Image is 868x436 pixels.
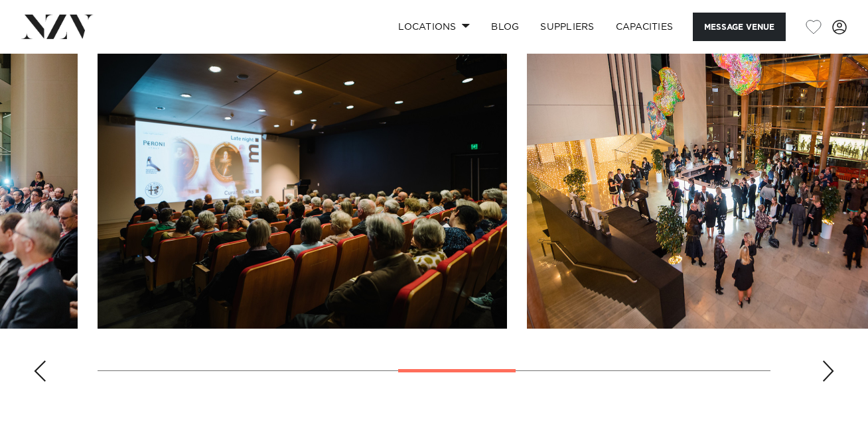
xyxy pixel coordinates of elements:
[98,28,507,329] swiper-slide: 5 / 9
[388,13,480,41] a: Locations
[480,13,530,41] a: BLOG
[530,13,605,41] a: SUPPLIERS
[693,13,786,41] button: Message Venue
[21,15,94,38] img: nzv-logo.png
[605,13,684,41] a: Capacities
